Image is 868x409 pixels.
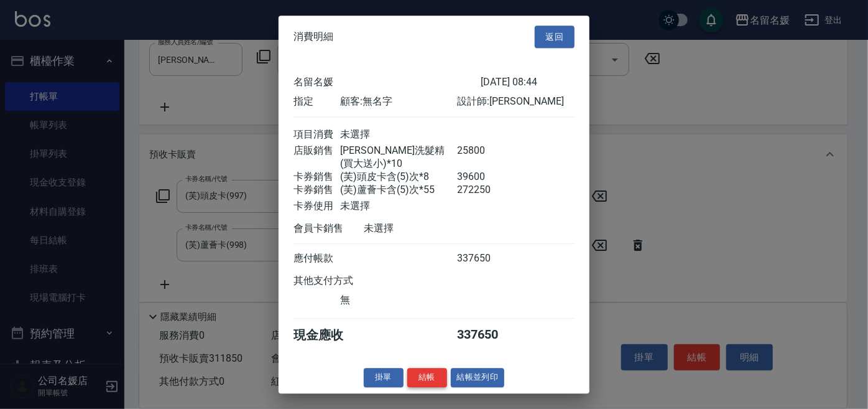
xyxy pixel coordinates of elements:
div: [PERSON_NAME]洗髮精(買大送小)*10 [340,144,457,171]
div: 272250 [458,184,504,197]
div: 337650 [458,327,504,344]
div: 39600 [458,171,504,184]
div: 顧客: 無名字 [340,95,457,108]
div: 店販銷售 [293,144,340,171]
div: 未選擇 [340,128,457,141]
button: 結帳並列印 [451,368,505,387]
div: 現金應收 [293,327,364,344]
div: 卡券使用 [293,200,340,213]
div: (芙)蘆薈卡含(5)次*55 [340,184,457,197]
div: 25800 [458,144,504,171]
div: 項目消費 [293,128,340,141]
div: 未選擇 [364,222,481,235]
div: 卡券銷售 [293,184,340,197]
div: 應付帳款 [293,252,340,265]
div: (芙)頭皮卡含(5)次*8 [340,171,457,184]
div: 指定 [293,95,340,108]
div: 會員卡銷售 [293,222,364,235]
button: 結帳 [407,368,447,387]
button: 返回 [535,26,575,49]
div: 設計師: [PERSON_NAME] [458,95,575,108]
span: 消費明細 [293,31,333,43]
div: 其他支付方式 [293,275,387,288]
div: 卡券銷售 [293,171,340,184]
button: 掛單 [364,368,404,387]
div: 名留名媛 [293,76,481,89]
div: 未選擇 [340,200,457,213]
div: 無 [340,294,457,307]
div: 337650 [458,252,504,265]
div: [DATE] 08:44 [481,76,575,89]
